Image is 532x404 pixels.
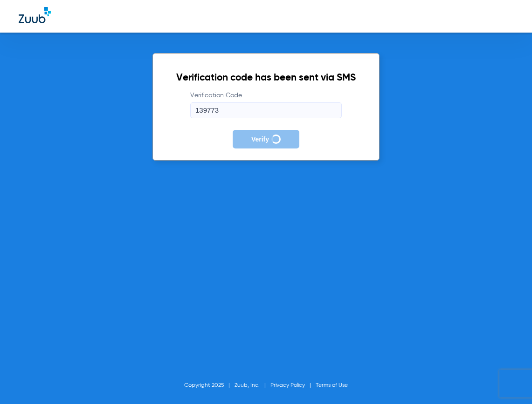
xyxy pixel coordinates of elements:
a: Terms of Use [316,383,348,388]
a: Privacy Policy [270,383,305,388]
li: Zuub, Inc. [235,381,270,390]
h2: Verification code has been sent via SMS [176,74,356,83]
li: Copyright 2025 [184,381,235,390]
button: Verify [233,130,299,148]
img: Zuub Logo [19,7,51,23]
label: Verification Code [190,91,342,118]
input: Verification Code [190,102,342,118]
span: Verify [251,135,269,143]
